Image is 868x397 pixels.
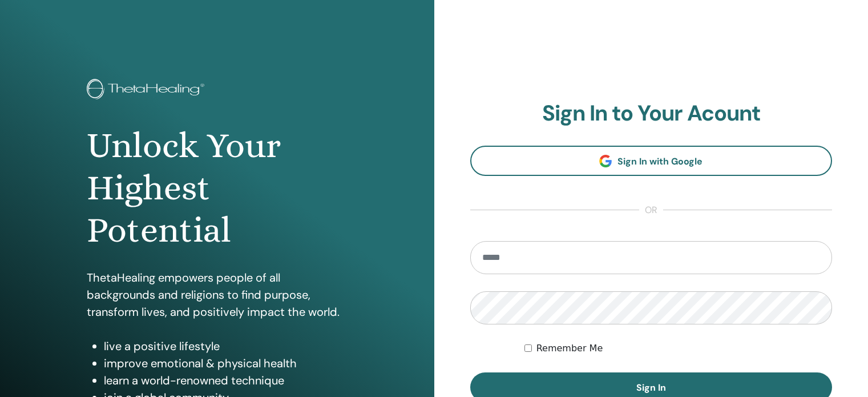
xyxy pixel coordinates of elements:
[639,203,663,217] span: or
[636,382,666,394] span: Sign In
[87,125,348,252] h1: Unlock Your Highest Potential
[470,146,833,176] a: Sign In with Google
[87,269,348,320] p: ThetaHealing empowers people of all backgrounds and religions to find purpose, transform lives, a...
[524,342,832,355] div: Keep me authenticated indefinitely or until I manually logout
[104,338,348,355] li: live a positive lifestyle
[617,155,703,167] span: Sign In with Google
[536,342,603,355] label: Remember Me
[470,101,833,127] h2: Sign In to Your Acount
[104,355,348,372] li: improve emotional & physical health
[104,372,348,389] li: learn a world-renowned technique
